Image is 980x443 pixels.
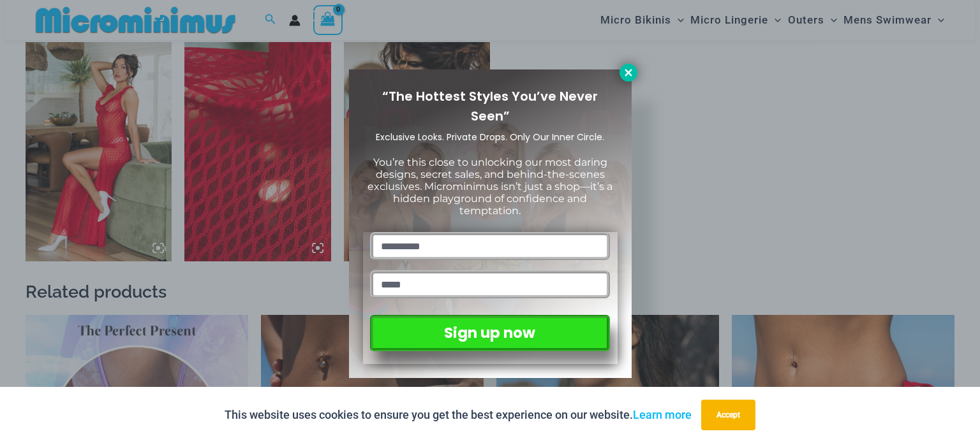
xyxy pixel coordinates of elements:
span: You’re this close to unlocking our most daring designs, secret sales, and behind-the-scenes exclu... [367,156,612,217]
a: Learn more [633,408,692,421]
span: Exclusive Looks. Private Drops. Only Our Inner Circle. [376,131,604,143]
button: Accept [701,400,755,430]
span: “The Hottest Styles You’ve Never Seen” [382,87,598,125]
button: Close [620,64,637,82]
p: This website uses cookies to ensure you get the best experience on our website. [225,405,692,425]
button: Sign up now [370,315,609,351]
